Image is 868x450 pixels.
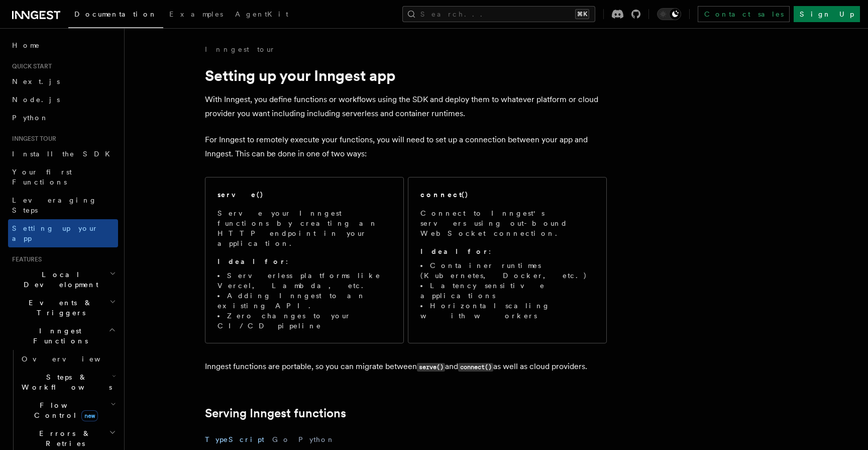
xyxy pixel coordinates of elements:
button: Inngest Functions [8,322,118,350]
h2: connect() [420,190,469,200]
a: Python [8,109,118,127]
span: Inngest Functions [8,326,108,346]
a: Documentation [68,3,163,28]
li: Zero changes to your CI/CD pipeline [218,311,391,331]
button: Events & Triggers [8,294,118,322]
button: Local Development [8,265,118,294]
h2: serve() [218,190,264,200]
p: Inngest functions are portable, so you can migrate between and as well as cloud providers. [205,359,607,374]
a: Serving Inngest functions [205,406,346,420]
span: Errors & Retries [18,428,109,448]
a: connect()Connect to Inngest's servers using out-bound WebSocket connection.Ideal for:Container ru... [408,177,607,343]
span: AgentKit [235,10,288,18]
a: Contact sales [698,6,790,22]
p: : [218,256,391,266]
a: Examples [163,3,229,27]
code: connect() [458,363,493,372]
a: AgentKit [229,3,294,27]
p: For Inngest to remotely execute your functions, you will need to set up a connection between your... [205,133,607,161]
button: Search...⌘K [402,6,595,22]
strong: Ideal for [218,257,286,265]
span: Node.js [12,96,60,104]
span: Next.js [12,77,60,85]
a: Leveraging Steps [8,191,118,219]
span: Inngest tour [8,135,56,143]
span: Python [12,114,49,122]
span: Flow Control [18,400,111,420]
a: Setting up your app [8,219,118,247]
span: Install the SDK [12,150,116,158]
span: Quick start [8,62,52,70]
p: With Inngest, you define functions or workflows using the SDK and deploy them to whatever platfor... [205,93,607,121]
li: Horizontal scaling with workers [420,301,594,321]
span: Leveraging Steps [12,196,97,214]
span: Events & Triggers [8,298,110,318]
button: Toggle dark mode [657,8,681,20]
a: Overview [18,350,118,368]
p: Serve your Inngest functions by creating an HTTP endpoint in your application. [218,208,391,248]
li: Latency sensitive applications [420,281,594,301]
a: Home [8,36,118,54]
span: Features [8,255,42,263]
a: Inngest tour [205,44,275,54]
span: Examples [169,10,223,18]
span: Your first Functions [12,168,72,186]
a: Install the SDK [8,145,118,163]
span: Documentation [74,10,157,18]
span: Steps & Workflows [18,372,112,392]
a: Next.js [8,72,118,91]
button: Steps & Workflows [18,368,118,396]
span: Home [12,40,40,50]
a: Sign Up [794,6,860,22]
a: serve()Serve your Inngest functions by creating an HTTP endpoint in your application.Ideal for:Se... [205,177,404,343]
span: Overview [22,355,125,363]
span: new [81,410,98,421]
li: Serverless platforms like Vercel, Lambda, etc. [218,271,391,291]
kbd: ⌘K [575,9,589,19]
strong: Ideal for [420,247,489,255]
a: Your first Functions [8,163,118,191]
span: Setting up your app [12,224,98,242]
li: Container runtimes (Kubernetes, Docker, etc.) [420,260,594,281]
li: Adding Inngest to an existing API. [218,291,391,311]
p: Connect to Inngest's servers using out-bound WebSocket connection. [420,208,594,238]
button: Flow Controlnew [18,396,118,424]
span: Local Development [8,269,110,290]
p: : [420,246,594,256]
h1: Setting up your Inngest app [205,66,607,84]
code: serve() [417,363,445,372]
a: Node.js [8,91,118,109]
